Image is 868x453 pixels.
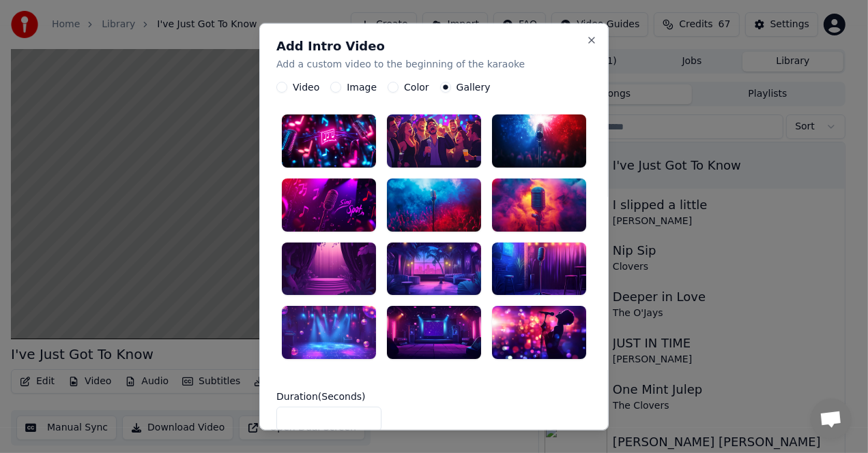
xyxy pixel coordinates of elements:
[457,82,491,92] label: Gallery
[347,82,377,92] label: Image
[293,82,319,92] label: Video
[276,392,592,401] label: Duration ( Seconds )
[276,57,592,71] p: Add a custom video to the beginning of the karaoke
[404,82,429,92] label: Color
[276,40,592,52] h2: Add Intro Video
